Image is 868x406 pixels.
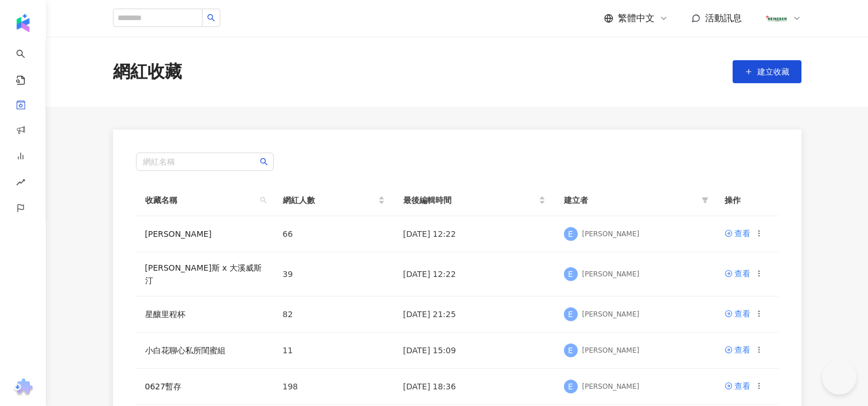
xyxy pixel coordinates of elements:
[725,307,750,320] a: 查看
[568,228,573,240] span: E
[145,194,255,206] span: 收藏名稱
[394,252,555,296] td: [DATE] 12:22
[394,216,555,252] td: [DATE] 12:22
[734,267,750,280] div: 查看
[582,346,640,356] div: [PERSON_NAME]
[145,382,182,391] a: 0627暫存
[12,378,34,397] img: chrome extension
[734,307,750,320] div: 查看
[725,267,750,280] a: 查看
[145,263,262,285] a: [PERSON_NAME]斯 x 大溪威斯汀
[702,197,709,204] span: filter
[725,343,750,356] a: 查看
[283,270,293,279] span: 39
[16,41,39,86] a: search
[260,197,267,204] span: search
[145,310,185,319] a: 星釀里程杯
[568,380,573,393] span: E
[16,171,25,197] span: rise
[734,343,750,356] div: 查看
[582,382,640,392] div: [PERSON_NAME]
[715,185,779,216] th: 操作
[822,360,857,395] iframe: Help Scout Beacon - Open
[568,308,573,321] span: E
[568,268,573,280] span: E
[283,310,293,319] span: 82
[274,185,394,216] th: 網紅人數
[283,382,298,391] span: 198
[113,60,182,84] div: 網紅收藏
[765,7,787,29] img: HTW_logo.png
[283,194,376,206] span: 網紅人數
[582,310,640,319] div: [PERSON_NAME]
[733,60,801,83] button: 建立收藏
[14,14,32,32] img: logo icon
[705,13,742,24] span: 活動訊息
[699,192,711,209] span: filter
[394,296,555,333] td: [DATE] 21:25
[582,270,640,279] div: [PERSON_NAME]
[403,194,536,206] span: 最後編輯時間
[734,380,750,392] div: 查看
[725,227,750,240] a: 查看
[145,229,212,239] a: [PERSON_NAME]
[757,67,789,76] span: 建立收藏
[394,185,555,216] th: 最後編輯時間
[618,12,655,25] span: 繁體中文
[564,194,697,206] span: 建立者
[582,229,640,239] div: [PERSON_NAME]
[568,344,573,357] span: E
[258,192,269,209] span: search
[145,346,225,355] a: 小白花聊心私所閨蜜組
[260,158,268,166] span: search
[734,227,750,240] div: 查看
[283,229,293,239] span: 66
[394,369,555,405] td: [DATE] 18:36
[283,346,293,355] span: 11
[394,333,555,369] td: [DATE] 15:09
[725,380,750,392] a: 查看
[207,14,215,22] span: search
